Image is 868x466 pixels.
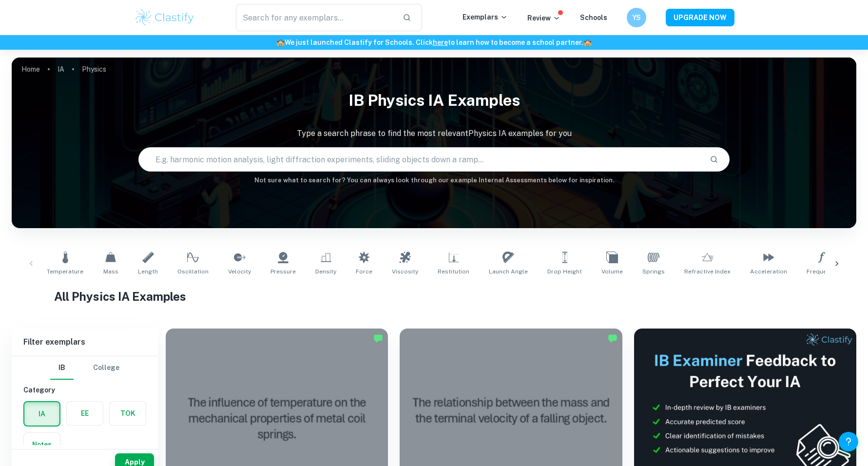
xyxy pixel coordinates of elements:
[489,267,528,276] span: Launch Angle
[177,267,209,276] span: Oscillation
[315,267,336,276] span: Density
[23,385,146,395] h6: Category
[139,146,702,173] input: E.g. harmonic motion analysis, light diffraction experiments, sliding objects down a ramp...
[2,37,866,48] h6: We just launched Clastify for Schools. Click to learn how to become a school partner.
[373,333,383,343] img: Marked
[47,267,83,276] span: Temperature
[12,85,856,116] h1: IB Physics IA examples
[807,267,836,276] span: Frequency
[270,267,296,276] span: Pressure
[706,151,722,168] button: Search
[134,8,196,27] img: Clastify logo
[642,267,665,276] span: Springs
[684,267,731,276] span: Refractive Index
[54,288,814,305] h1: All Physics IA Examples
[58,62,64,76] a: IA
[12,175,856,185] h6: Not sure what to search for? You can always look through our example Internal Assessments below f...
[666,9,734,26] button: UPGRADE NOW
[21,62,40,76] a: Home
[438,267,469,276] span: Restitution
[82,64,106,75] p: Physics
[601,267,623,276] span: Volume
[24,402,59,426] button: IA
[236,4,395,31] input: Search for any exemplars...
[583,39,592,46] span: 🏫
[627,8,646,27] button: YS
[580,14,607,21] a: Schools
[12,329,158,356] h6: Filter exemplars
[547,267,582,276] span: Drop Height
[527,13,560,23] p: Review
[50,356,119,380] div: Filter type choice
[463,12,508,22] p: Exemplars
[433,39,448,46] a: here
[110,402,146,425] button: TOK
[138,267,158,276] span: Length
[750,267,787,276] span: Acceleration
[103,267,118,276] span: Mass
[839,432,858,451] button: Help and Feedback
[392,267,418,276] span: Viscosity
[228,267,251,276] span: Velocity
[631,12,642,23] h6: YS
[276,39,285,46] span: 🏫
[24,433,60,456] button: Notes
[93,356,119,380] button: College
[356,267,372,276] span: Force
[50,356,74,380] button: IB
[608,333,617,343] img: Marked
[67,402,103,425] button: EE
[12,128,856,139] p: Type a search phrase to find the most relevant Physics IA examples for you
